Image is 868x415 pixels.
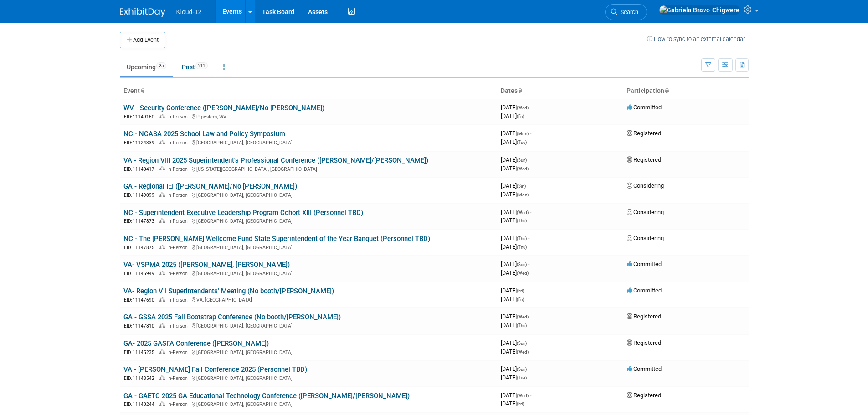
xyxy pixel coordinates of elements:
[195,62,208,69] span: 211
[159,218,165,223] img: In-Person Event
[167,192,190,198] span: In-Person
[167,271,190,277] span: In-Person
[517,393,529,398] span: (Wed)
[501,235,529,241] span: [DATE]
[167,297,190,303] span: In-Person
[530,392,531,399] span: -
[501,374,527,381] span: [DATE]
[123,138,493,146] div: [GEOGRAPHIC_DATA], [GEOGRAPHIC_DATA]
[517,105,529,110] span: (Wed)
[517,158,527,163] span: (Sun)
[627,156,661,163] span: Registered
[501,339,529,346] span: [DATE]
[501,269,529,276] span: [DATE]
[530,104,531,111] span: -
[501,322,527,328] span: [DATE]
[123,182,297,190] a: GA - Regional IEI ([PERSON_NAME]/No [PERSON_NAME])
[123,296,493,303] div: VA, [GEOGRAPHIC_DATA]
[530,313,531,320] span: -
[167,140,190,146] span: In-Person
[159,349,165,354] img: In-Person Event
[517,349,529,354] span: (Wed)
[123,156,428,164] a: VA - Region VIII 2025 Superintendent's Professional Conference ([PERSON_NAME]/[PERSON_NAME])
[123,217,493,225] div: [GEOGRAPHIC_DATA], [GEOGRAPHIC_DATA]
[123,165,493,173] div: [US_STATE][GEOGRAPHIC_DATA], [GEOGRAPHIC_DATA]
[167,114,190,120] span: In-Person
[123,400,493,408] div: [GEOGRAPHIC_DATA], [GEOGRAPHIC_DATA]
[627,365,662,372] span: Committed
[517,401,524,406] span: (Fri)
[501,156,529,163] span: [DATE]
[517,114,524,119] span: (Fri)
[124,297,158,302] span: EID: 11147690
[120,83,497,99] th: Event
[517,166,529,171] span: (Wed)
[517,297,524,302] span: (Fri)
[124,402,158,407] span: EID: 11140244
[123,191,493,199] div: [GEOGRAPHIC_DATA], [GEOGRAPHIC_DATA]
[159,323,165,328] img: In-Person Event
[605,4,647,20] a: Search
[123,313,341,321] a: GA - GSSA 2025 Fall Bootstrap Conference (No booth/[PERSON_NAME])
[159,245,165,249] img: In-Person Event
[159,401,165,406] img: In-Person Event
[167,166,190,172] span: In-Person
[123,113,493,120] div: Pipestem, WV
[501,138,527,145] span: [DATE]
[167,245,190,251] span: In-Person
[528,156,529,163] span: -
[501,348,529,355] span: [DATE]
[528,261,529,267] span: -
[159,297,165,302] img: In-Person Event
[159,192,165,197] img: In-Person Event
[120,8,165,17] img: ExhibitDay
[167,218,190,224] span: In-Person
[501,313,531,320] span: [DATE]
[501,365,529,372] span: [DATE]
[123,322,493,329] div: [GEOGRAPHIC_DATA], [GEOGRAPHIC_DATA]
[517,262,527,267] span: (Sun)
[123,339,269,348] a: GA- 2025 GASFA Conference ([PERSON_NAME])
[647,36,749,42] a: How to sync to an external calendar...
[527,182,529,189] span: -
[124,350,158,355] span: EID: 11145235
[627,261,662,267] span: Committed
[518,87,522,94] a: Sort by Start Date
[517,218,527,223] span: (Thu)
[530,130,531,137] span: -
[517,184,526,189] span: (Sat)
[517,140,527,145] span: (Tue)
[156,62,166,69] span: 25
[627,287,662,294] span: Committed
[167,375,190,381] span: In-Person
[124,219,158,224] span: EID: 11147873
[501,400,524,407] span: [DATE]
[501,130,531,137] span: [DATE]
[517,341,527,346] span: (Sun)
[501,217,527,224] span: [DATE]
[659,5,740,15] img: Gabriela Bravo-Chigwere
[517,375,527,380] span: (Tue)
[517,288,524,293] span: (Fri)
[627,209,664,215] span: Considering
[517,314,529,319] span: (Wed)
[501,104,531,111] span: [DATE]
[528,339,529,346] span: -
[124,193,158,198] span: EID: 11149099
[167,323,190,329] span: In-Person
[627,392,661,399] span: Registered
[530,209,531,215] span: -
[627,182,664,189] span: Considering
[123,209,363,217] a: NC - Superintendent Executive Leadership Program Cohort XIII (Personnel TBD)
[664,87,669,94] a: Sort by Participation Type
[123,235,430,243] a: NC - The [PERSON_NAME] Wellcome Fund State Superintendent of the Year Banquet (Personnel TBD)
[159,166,165,171] img: In-Person Event
[617,9,638,15] span: Search
[124,167,158,172] span: EID: 11140417
[123,243,493,251] div: [GEOGRAPHIC_DATA], [GEOGRAPHIC_DATA]
[123,392,410,400] a: GA - GAETC 2025 GA Educational Technology Conference ([PERSON_NAME]/[PERSON_NAME])
[167,401,190,407] span: In-Person
[501,191,529,198] span: [DATE]
[124,323,158,328] span: EID: 11147810
[175,58,215,76] a: Past211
